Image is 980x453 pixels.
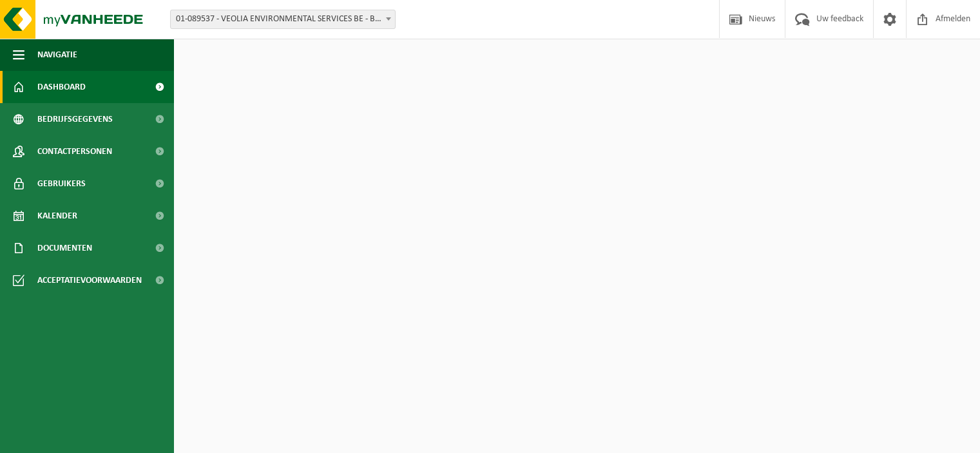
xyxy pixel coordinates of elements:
span: 01-089537 - VEOLIA ENVIRONMENTAL SERVICES BE - BEERSE [170,10,396,29]
span: Gebruikers [37,168,86,200]
span: 01-089537 - VEOLIA ENVIRONMENTAL SERVICES BE - BEERSE [171,10,395,28]
span: Navigatie [37,39,77,71]
span: Kalender [37,200,77,232]
span: Acceptatievoorwaarden [37,264,142,296]
span: Documenten [37,232,92,264]
span: Contactpersonen [37,135,112,168]
span: Dashboard [37,71,86,103]
span: Bedrijfsgegevens [37,103,113,135]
